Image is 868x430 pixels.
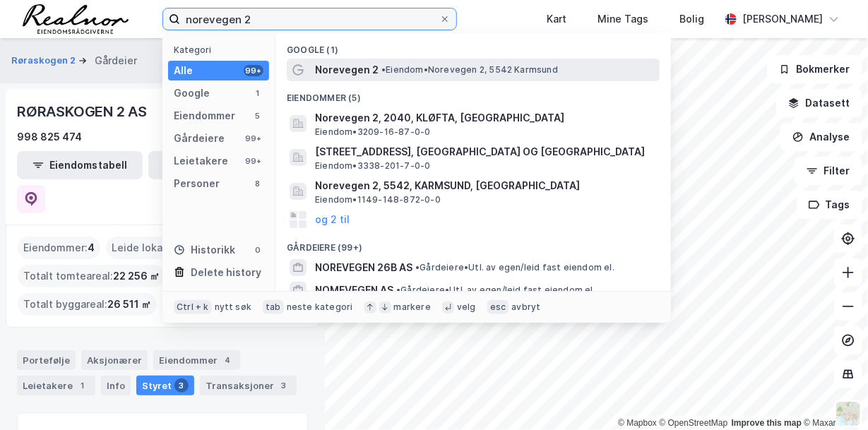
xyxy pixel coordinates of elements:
[795,157,862,185] button: Filter
[797,362,868,430] iframe: Chat Widget
[277,378,291,393] div: 3
[797,191,862,219] button: Tags
[18,265,165,287] div: Totalt tomteareal :
[797,362,868,430] div: Kontrollprogram for chat
[275,33,671,59] div: Google (1)
[315,109,654,126] span: Norevegen 2, 2040, KLØFTA, [GEOGRAPHIC_DATA]
[315,126,430,138] span: Eiendom • 3209-16-87-0-0
[252,110,263,121] div: 5
[252,178,263,189] div: 8
[660,418,728,428] a: OpenStreetMap
[101,376,131,395] div: Info
[396,285,400,295] span: •
[17,151,143,179] button: Eiendomstabell
[95,52,137,69] div: Gårdeier
[394,301,431,313] div: markere
[215,301,252,313] div: nytt søk
[315,282,393,299] span: NOMEVEGEN AS
[315,194,441,205] span: Eiendom • 1149-148-872-0-0
[767,55,862,83] button: Bokmerker
[81,350,148,370] div: Aksjonærer
[252,88,263,99] div: 1
[107,296,151,313] span: 26 511 ㎡
[415,262,420,273] span: •
[244,155,263,167] div: 99+
[598,11,648,28] div: Mine Tags
[457,301,476,313] div: velg
[174,62,193,79] div: Alle
[487,300,509,314] div: esc
[174,300,212,314] div: Ctrl + k
[23,4,129,34] img: realnor-logo.934646d98de889bb5806.png
[381,64,558,76] span: Eiendom • Norevegen 2, 5542 Karmsund
[315,177,654,194] span: Norevegen 2, 5542, KARMSUND, [GEOGRAPHIC_DATA]
[17,376,95,395] div: Leietakere
[252,244,263,256] div: 0
[415,262,614,273] span: Gårdeiere • Utl. av egen/leid fast eiendom el.
[174,85,210,102] div: Google
[17,350,76,370] div: Portefølje
[174,153,228,169] div: Leietakere
[136,376,194,395] div: Styret
[113,268,160,285] span: 22 256 ㎡
[17,100,150,123] div: RØRASKOGEN 2 AS
[275,81,671,107] div: Eiendommer (5)
[18,237,100,259] div: Eiendommer :
[244,133,263,144] div: 99+
[776,89,862,117] button: Datasett
[200,376,297,395] div: Transaksjoner
[76,378,90,393] div: 1
[263,300,284,314] div: tab
[174,107,235,124] div: Eiendommer
[174,378,189,393] div: 3
[315,61,379,78] span: Norevegen 2
[315,211,350,228] button: og 2 til
[679,11,704,28] div: Bolig
[88,239,95,256] span: 4
[153,350,240,370] div: Eiendommer
[381,64,386,75] span: •
[287,301,353,313] div: neste kategori
[174,44,269,55] div: Kategori
[511,301,540,313] div: avbryt
[547,11,566,28] div: Kart
[17,129,82,145] div: 998 825 474
[106,237,206,259] div: Leide lokasjoner :
[191,264,261,281] div: Delete history
[174,241,235,258] div: Historikk
[220,353,234,367] div: 4
[618,418,657,428] a: Mapbox
[732,418,802,428] a: Improve this map
[315,160,430,172] span: Eiendom • 3338-201-7-0-0
[780,123,862,151] button: Analyse
[11,54,78,68] button: Røraskogen 2
[180,8,439,30] input: Søk på adresse, matrikkel, gårdeiere, leietakere eller personer
[315,259,412,276] span: NOREVEGEN 26B AS
[18,293,157,316] div: Totalt byggareal :
[244,65,263,76] div: 99+
[275,231,671,256] div: Gårdeiere (99+)
[742,11,823,28] div: [PERSON_NAME]
[174,175,220,192] div: Personer
[396,285,595,296] span: Gårdeiere • Utl. av egen/leid fast eiendom el.
[174,130,225,147] div: Gårdeiere
[148,151,274,179] button: Leietakertabell
[315,143,654,160] span: [STREET_ADDRESS], [GEOGRAPHIC_DATA] OG [GEOGRAPHIC_DATA]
